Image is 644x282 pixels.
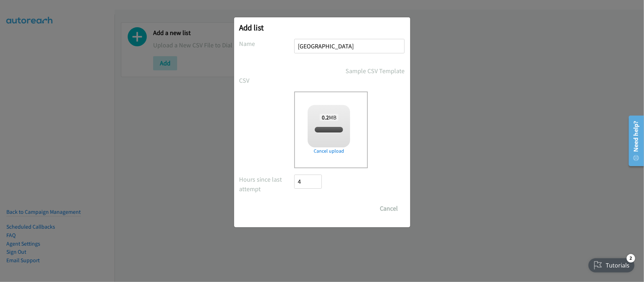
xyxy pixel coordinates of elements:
[373,201,405,216] button: Cancel
[624,113,644,169] iframe: Resource Center
[584,251,639,277] iframe: Checklist
[239,76,295,85] label: CSV
[239,39,295,48] label: Name
[322,114,329,121] strong: 0.2
[308,147,350,155] a: Cancel upload
[317,127,341,133] span: split_7.csv
[239,23,405,33] h2: Add list
[239,175,295,194] label: Hours since last attempt
[320,114,339,121] span: MB
[346,66,405,76] a: Sample CSV Template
